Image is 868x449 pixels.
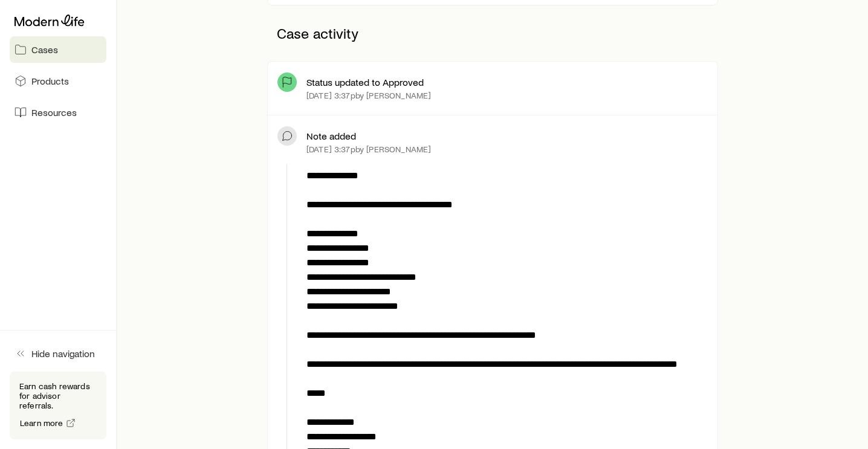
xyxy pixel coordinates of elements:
p: Note added [306,130,356,142]
p: Case activity [267,15,718,51]
a: Products [10,68,106,94]
span: Cases [31,44,58,56]
button: Hide navigation [10,340,106,367]
span: Learn more [20,419,63,427]
a: Resources [10,99,106,126]
p: Earn cash rewards for advisor referrals. [19,381,97,410]
p: [DATE] 3:37p by [PERSON_NAME] [306,91,431,100]
div: Earn cash rewards for advisor referrals.Learn more [10,372,106,439]
span: Products [31,75,69,87]
a: Cases [10,36,106,63]
p: Status updated to Approved [306,76,424,88]
span: Resources [31,106,77,118]
span: Hide navigation [31,347,95,360]
p: [DATE] 3:37p by [PERSON_NAME] [306,144,431,154]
